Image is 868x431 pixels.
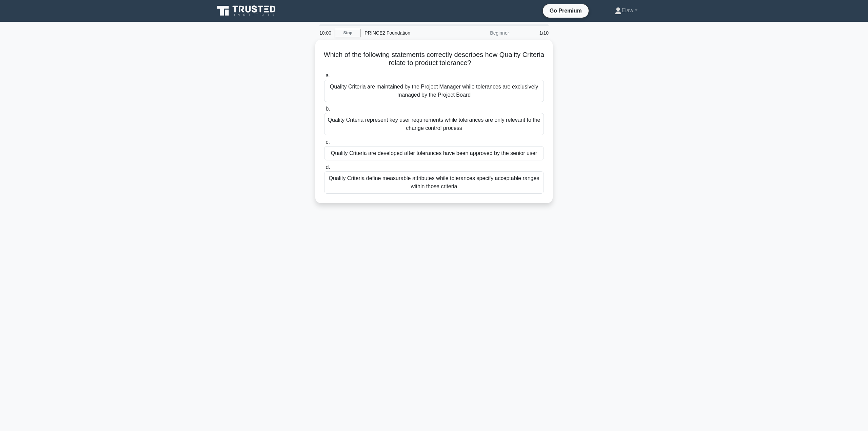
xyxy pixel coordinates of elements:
[454,26,513,40] div: Beginner
[323,51,545,67] h5: Which of the following statements correctly describes how Quality Criteria relate to product tole...
[546,6,586,15] a: Go Premium
[324,146,544,160] div: Quality Criteria are developed after tolerances have been approved by the senior user
[325,73,330,78] span: a.
[360,26,454,40] div: PRINCE2 Foundation
[325,139,330,145] span: c.
[324,80,544,102] div: Quality Criteria are maintained by the Project Manager while tolerances are exclusively managed b...
[513,26,553,40] div: 1/10
[598,4,654,17] a: Elaw
[325,106,330,112] span: b.
[315,26,335,40] div: 10:00
[324,113,544,135] div: Quality Criteria represent key user requirements while tolerances are only relevant to the change...
[325,164,330,170] span: d.
[324,171,544,194] div: Quality Criteria define measurable attributes while tolerances specify acceptable ranges within t...
[335,29,360,37] a: Stop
